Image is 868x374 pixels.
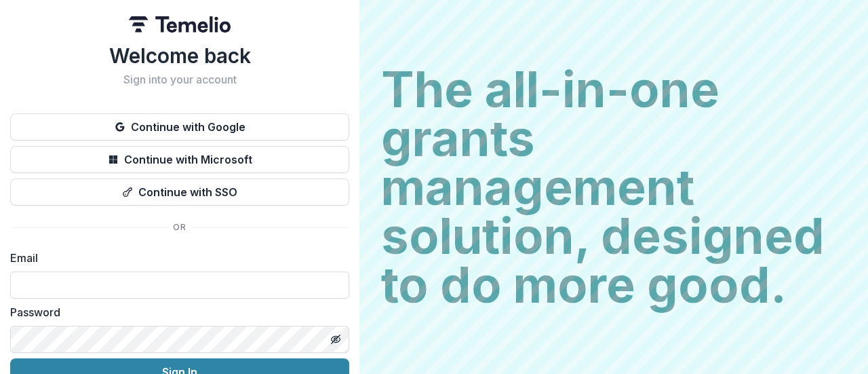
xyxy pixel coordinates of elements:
label: Email [10,250,341,266]
label: Password [10,304,341,320]
button: Toggle password visibility [325,329,347,350]
button: Continue with SSO [10,179,349,206]
h2: Sign into your account [10,73,349,86]
h1: Welcome back [10,43,349,68]
button: Continue with Microsoft [10,146,349,173]
button: Continue with Google [10,113,349,141]
img: Temelio [129,16,231,33]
